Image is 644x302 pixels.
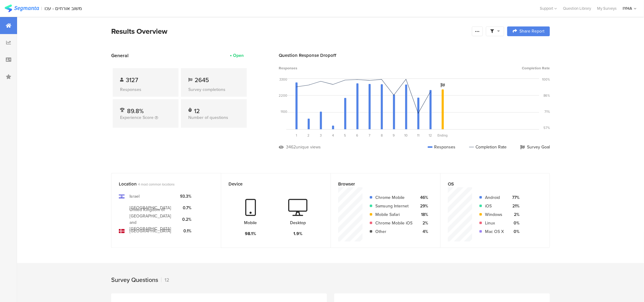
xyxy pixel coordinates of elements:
span: General [111,52,129,59]
div: [GEOGRAPHIC_DATA] [129,205,171,211]
div: Desktop [290,220,306,226]
div: Survey completions [188,86,239,93]
div: Chrome Mobile [375,194,412,201]
span: 10 [405,133,408,138]
div: 0.2% [180,216,191,223]
div: Responses [120,86,171,93]
span: 4 most common locations [138,182,175,187]
div: 100% [542,77,550,82]
div: 0.7% [180,205,191,211]
div: 57% [543,125,550,130]
a: Question Library [560,5,594,11]
div: Android [485,194,504,201]
span: 12 [429,133,432,138]
span: 4 [332,133,334,138]
div: 3300 [279,77,287,82]
span: 5 [344,133,346,138]
div: | [41,5,42,12]
div: Device [228,181,313,187]
div: Other [375,228,412,235]
div: Question Response Dropoff [279,52,550,59]
div: Browser [338,181,423,187]
div: Survey Questions [111,275,158,284]
div: [GEOGRAPHIC_DATA] [129,228,171,234]
span: 2 [308,133,310,138]
div: 1.9% [293,231,303,237]
div: 98.1% [245,231,256,237]
div: Survey Goal [520,144,550,150]
span: Number of questions [188,114,228,121]
span: 6 [356,133,359,138]
span: Share Report [519,29,544,33]
a: My Surveys [594,5,620,11]
div: Samsung Internet [375,203,412,209]
span: Experience Score [120,114,154,121]
div: 4% [417,228,428,235]
div: Responses [428,144,455,150]
span: 11 [417,133,419,138]
div: 12 [194,106,200,113]
div: 0.1% [180,228,191,234]
span: 2645 [195,75,209,85]
div: 71% [544,109,550,114]
div: 0% [509,220,519,226]
div: 21% [509,203,519,209]
div: Completion Rate [469,144,507,150]
div: 18% [417,211,428,218]
div: 3462 [286,144,296,150]
div: IYHA [623,5,632,11]
span: 3 [320,133,322,138]
span: 3127 [126,75,138,85]
div: Support [540,4,557,13]
span: 89.8% [127,106,144,116]
span: 7 [369,133,370,138]
div: Linux [485,220,504,226]
div: 77% [509,194,519,201]
div: 46% [417,194,428,201]
i: Survey Goal [441,83,445,87]
span: 1 [296,133,297,138]
div: משוב אורחים - עכו [45,5,82,11]
div: 2% [417,220,428,226]
div: 29% [417,203,428,209]
div: 86% [543,93,550,98]
div: 12 [161,276,169,283]
div: 93.3% [180,193,191,200]
div: Ending [437,133,449,138]
div: Location [119,181,203,187]
div: Mac OS X [485,228,504,235]
span: 9 [393,133,395,138]
div: 1100 [281,109,287,114]
img: segmanta logo [5,5,39,12]
div: 2% [509,211,519,218]
div: 0% [509,228,519,235]
div: Results Overview [111,26,469,37]
span: Completion Rate [522,65,550,71]
span: Responses [279,65,297,71]
div: 2200 [279,93,287,98]
div: Mobile Safari [375,211,412,218]
div: OS [448,181,532,187]
div: Chrome Mobile iOS [375,220,412,226]
div: iOS [485,203,504,209]
span: 8 [381,133,383,138]
div: Israel [129,193,140,200]
div: unique views [296,144,321,150]
div: Mobile [244,220,257,226]
div: United Kingdom of [GEOGRAPHIC_DATA] and [GEOGRAPHIC_DATA] [129,207,175,232]
div: Open [233,52,244,59]
div: Windows [485,211,504,218]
